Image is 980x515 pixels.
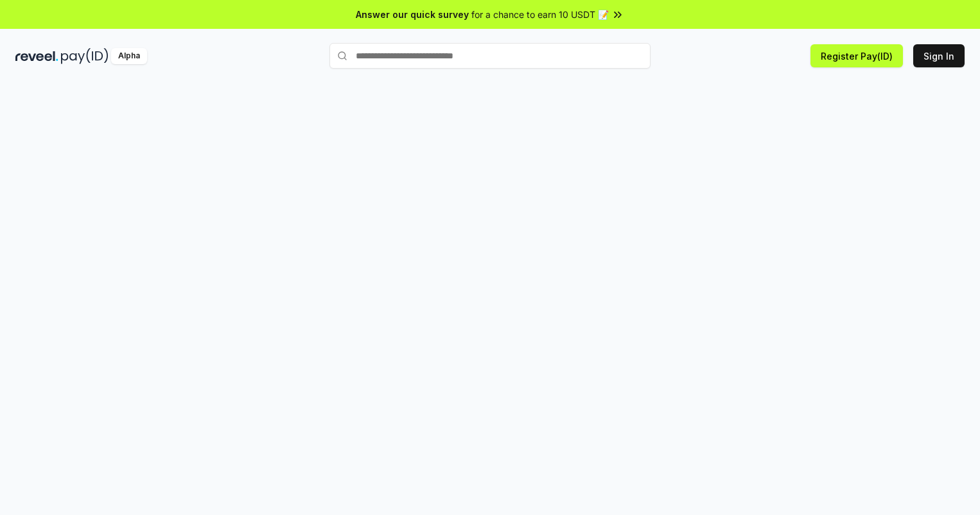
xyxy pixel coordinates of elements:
[15,48,58,64] img: reveel_dark
[111,48,147,64] div: Alpha
[471,8,609,21] span: for a chance to earn 10 USDT 📝
[810,44,903,67] button: Register Pay(ID)
[913,44,965,67] button: Sign In
[61,48,109,64] img: pay_id
[356,8,469,21] span: Answer our quick survey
